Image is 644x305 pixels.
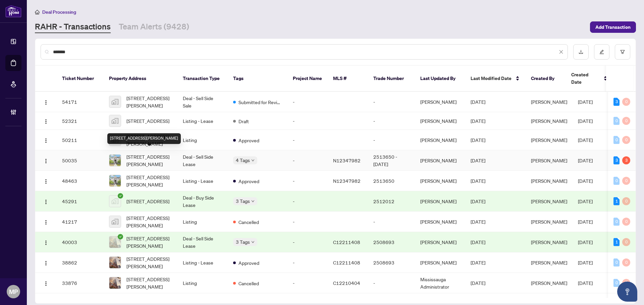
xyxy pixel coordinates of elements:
div: 0 [613,117,620,125]
span: check-circle [118,193,123,199]
img: thumbnail-img [109,257,121,268]
td: 41217 [57,212,104,232]
button: Logo [41,237,51,247]
div: 0 [613,279,620,287]
div: 0 [613,136,620,144]
span: [PERSON_NAME] [531,137,567,143]
span: [STREET_ADDRESS][PERSON_NAME] [126,133,172,147]
button: Logo [41,155,51,166]
td: [PERSON_NAME] [415,150,465,171]
img: Logo [43,220,49,225]
div: 3 [613,98,620,106]
div: 0 [622,279,630,287]
div: 0 [613,177,620,185]
td: - [368,130,415,150]
span: [PERSON_NAME] [531,178,567,184]
span: [PERSON_NAME] [531,219,567,225]
div: 0 [613,218,620,226]
span: 3 Tags [236,197,250,205]
span: Created Date [571,71,599,86]
span: C12210404 [333,280,360,286]
span: [DATE] [578,118,593,124]
button: Logo [41,278,51,288]
span: MP [9,287,18,296]
span: [STREET_ADDRESS][PERSON_NAME] [126,235,172,249]
img: Logo [43,240,49,245]
span: [DATE] [471,280,485,286]
span: home [35,10,40,14]
th: Ticket Number [57,66,104,92]
span: Deal Processing [42,9,76,15]
span: [DATE] [578,198,593,204]
img: Logo [43,199,49,205]
div: [STREET_ADDRESS][PERSON_NAME] [107,133,181,144]
img: thumbnail-img [109,236,121,248]
span: [DATE] [578,178,593,184]
span: close [559,50,563,54]
span: edit [599,50,604,54]
span: [DATE] [471,118,485,124]
div: 0 [622,117,630,125]
span: [DATE] [471,157,485,163]
span: [STREET_ADDRESS][PERSON_NAME] [126,173,172,188]
div: 0 [622,177,630,185]
div: 1 [613,197,620,205]
span: [STREET_ADDRESS][PERSON_NAME] [126,255,172,270]
span: Cancelled [238,280,259,287]
span: [STREET_ADDRESS] [126,117,169,125]
td: [PERSON_NAME] [415,130,465,150]
img: Logo [43,138,49,143]
div: 0 [622,258,630,266]
td: 33876 [57,273,104,293]
div: 3 [613,156,620,164]
span: N12347982 [333,157,361,163]
span: [DATE] [578,239,593,245]
span: [STREET_ADDRESS][PERSON_NAME] [126,153,172,168]
th: Transaction Type [177,66,228,92]
td: 48463 [57,171,104,191]
img: thumbnail-img [109,175,121,186]
td: - [368,92,415,112]
td: 2508693 [368,232,415,252]
div: 0 [622,98,630,106]
button: download [573,44,589,60]
div: 3 [622,156,630,164]
td: Deal - Sell Side Lease [177,232,228,252]
td: - [368,212,415,232]
span: down [251,200,255,203]
td: 50211 [57,130,104,150]
img: Logo [43,179,49,184]
td: Listing [177,273,228,293]
span: 3 Tags [236,238,250,246]
span: [DATE] [471,198,485,204]
span: [PERSON_NAME] [531,118,567,124]
span: [DATE] [471,239,485,245]
td: 54171 [57,92,104,112]
img: thumbnail-img [109,96,121,107]
span: Approved [238,259,259,266]
img: Logo [43,260,49,266]
td: Listing [177,130,228,150]
span: check-circle [118,234,123,239]
span: [DATE] [578,259,593,265]
td: 2512012 [368,191,415,212]
span: Submitted for Review [238,98,282,106]
span: Last Modified Date [471,75,512,82]
td: [PERSON_NAME] [415,112,465,130]
img: logo [5,5,21,17]
button: Logo [41,175,51,186]
span: [DATE] [578,137,593,143]
span: [PERSON_NAME] [531,157,567,163]
td: Mississauga Administrator [415,273,465,293]
button: Logo [41,96,51,107]
td: Listing - Lease [177,252,228,273]
span: [STREET_ADDRESS][PERSON_NAME] [126,94,172,109]
span: C12211408 [333,239,360,245]
td: 2508693 [368,252,415,273]
img: thumbnail-img [109,216,121,227]
td: - [287,232,328,252]
td: - [368,273,415,293]
button: edit [594,44,609,60]
span: [PERSON_NAME] [531,198,567,204]
span: [DATE] [471,99,485,105]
